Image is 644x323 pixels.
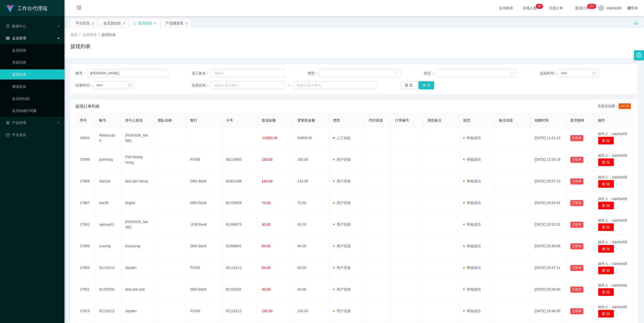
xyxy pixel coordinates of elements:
[222,192,258,214] td: 81753828
[463,309,481,313] span: 审核成功
[570,157,583,163] button: 已锁单
[186,279,222,300] td: DBS Bank
[190,118,197,122] span: 银行
[598,153,627,157] span: 操作人：xiaohei06
[333,201,351,205] span: 用户充值
[121,300,154,322] td: Jayden
[293,279,329,300] td: 40.00
[539,4,541,9] p: 6
[80,118,87,122] span: 序号
[463,118,470,122] span: 状态
[573,6,592,10] span: 提现订单
[186,171,222,192] td: DBS Bank
[293,127,329,149] td: 54900.00
[598,201,614,210] button: 删 除
[531,127,566,149] td: [DATE] 11:31:13
[285,83,294,88] span: ~
[6,6,47,10] a: 工作台代理端
[76,127,95,149] td: 18004
[6,36,10,40] i: 图标: table
[76,149,95,171] td: 17999
[536,4,543,9] sup: 26
[293,300,329,322] td: 130.00
[154,22,157,25] i: 图标: close
[570,118,584,122] span: 是否锁单
[538,4,539,9] p: 2
[463,136,481,140] span: 审核成功
[546,6,566,10] span: 充值订单
[95,192,121,214] td: tsw28
[226,118,233,122] span: 卡号
[133,21,136,25] i: 图标: sync
[95,279,121,300] td: 81752031
[262,118,276,122] span: 提现金额
[192,71,211,76] span: 员工姓名：
[186,192,222,214] td: DBS Bank
[531,300,566,322] td: [DATE] 19:46:45
[121,235,154,257] td: liuyusong
[6,130,60,140] a: 图标: dashboard平台首页
[83,33,97,37] span: 会员管理
[598,240,627,244] span: 操作人：xiaohei06
[76,214,95,235] td: 17962
[395,118,409,122] span: 订单编号
[424,71,436,76] span: 状态：
[598,283,627,287] span: 操作人：xiaohei06
[633,20,638,25] i: 图标: unlock
[333,222,351,226] span: 用户充值
[262,201,270,205] span: 72.00
[76,192,95,214] td: 17967
[598,245,614,253] button: 删 除
[222,235,258,257] td: 81958641
[166,18,183,28] div: 产品预设置
[6,121,26,125] span: 产品管理
[592,71,596,75] i: 图标: calendar
[293,257,329,279] td: 64.00
[121,149,154,171] td: Poh kwang Hong
[95,127,121,149] td: Rebecca00
[401,81,417,89] button: 重 置
[511,72,514,75] i: 图标: down
[102,33,116,37] span: 提现列表
[12,45,60,55] a: 会员列表
[12,94,60,104] a: 会员加扣款
[297,118,315,122] span: 变更前金额
[76,300,95,322] td: 17913
[499,118,513,122] span: 备注信息
[95,171,121,192] td: Nanzia
[333,266,351,270] span: 用户充值
[570,308,583,314] button: 已锁单
[222,149,258,171] td: 90119593
[95,257,121,279] td: 81116112
[76,279,95,300] td: 17951
[395,72,398,75] i: 图标: down
[598,310,614,318] button: 删 除
[6,5,14,12] img: logo.9652507e.png
[95,300,121,322] td: 81116112
[128,84,131,87] i: 图标: calendar
[333,157,351,161] span: 用户充值
[598,197,627,201] span: 操作人：xiaohei06
[598,223,614,231] button: 删 除
[125,118,143,122] span: 持卡人姓名
[463,244,481,248] span: 审核成功
[587,4,596,9] sup: 1007
[121,192,154,214] td: tingsw
[99,118,106,122] span: 账号
[6,24,26,28] span: 数据中心
[91,22,94,25] i: 图标: close
[570,200,583,206] button: 已锁单
[418,81,434,89] button: 查 询
[121,171,154,192] td: liew jian horng
[598,158,614,166] button: 删 除
[540,71,558,76] span: 起始时间：
[463,157,481,161] span: 审核成功
[570,287,583,293] button: 已锁单
[222,257,258,279] td: 81116112
[192,83,211,88] span: 充值区间：
[333,287,351,291] span: 用户充值
[570,243,583,249] button: 已锁单
[138,18,152,28] div: 提现列表
[76,171,95,192] td: 17968
[597,103,633,109] div: 充值总金额：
